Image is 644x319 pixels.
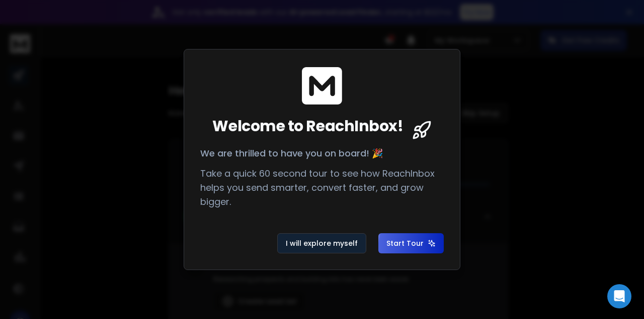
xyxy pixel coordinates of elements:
[607,284,631,308] div: Open Intercom Messenger
[200,146,444,161] p: We are thrilled to have you on board! 🎉
[212,117,403,135] span: Welcome to ReachInbox!
[200,167,444,209] p: Take a quick 60 second tour to see how ReachInbox helps you send smarter, convert faster, and gro...
[378,233,444,253] button: Start Tour
[386,238,436,248] span: Start Tour
[277,233,366,253] button: I will explore myself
